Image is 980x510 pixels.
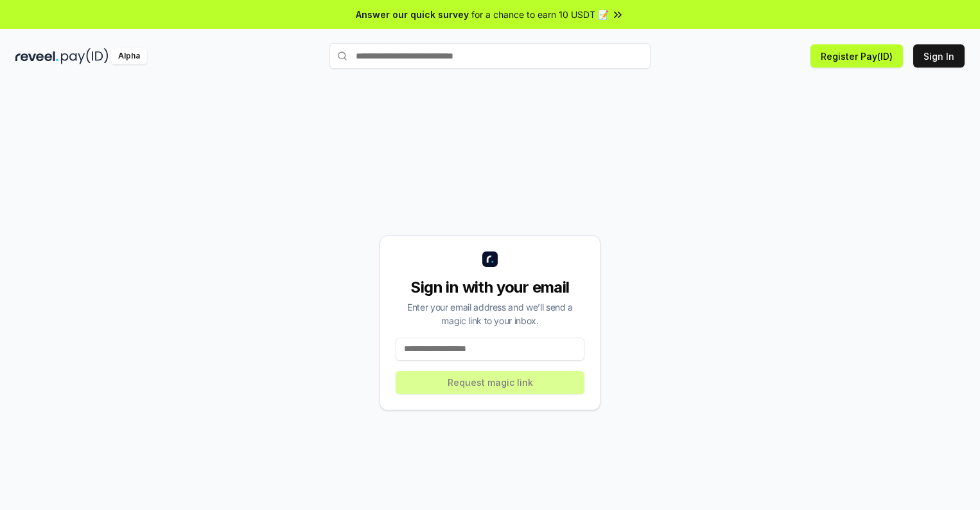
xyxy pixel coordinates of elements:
span: for a chance to earn 10 USDT 📝 [471,8,609,21]
div: Enter your email address and we’ll send a magic link to your inbox. [396,300,584,327]
div: Sign in with your email [396,277,584,298]
div: Alpha [111,48,147,64]
button: Register Pay(ID) [810,44,903,68]
img: pay_id [61,48,109,64]
button: Sign In [913,44,965,68]
img: logo_small [482,251,498,267]
img: reveel_dark [15,48,58,64]
span: Answer our quick survey [356,8,469,21]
